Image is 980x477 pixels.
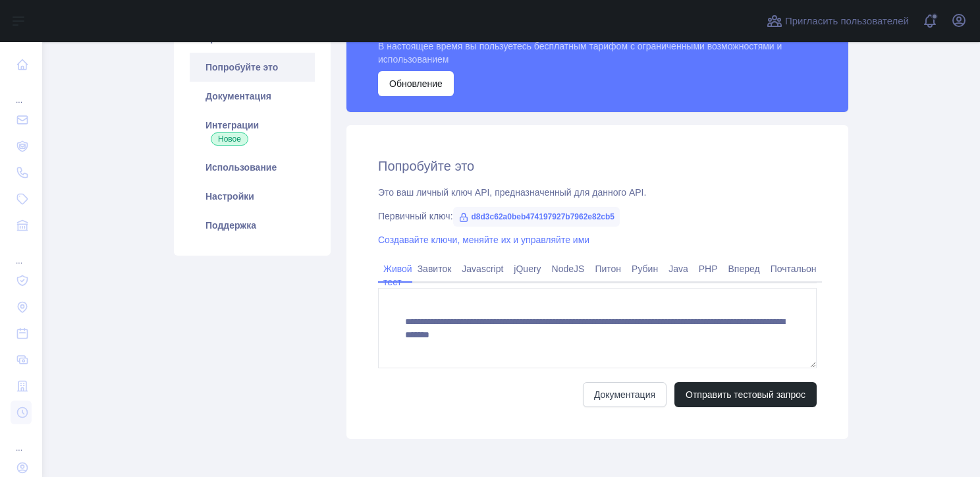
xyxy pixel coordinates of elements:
ya-tr-span: PHP [699,264,718,274]
a: Создавайте ключи, меняйте их и управляйте ими [378,235,589,245]
ya-tr-span: Документация [205,91,271,101]
div: ... [11,427,32,453]
button: Отправить тестовый запрос [674,382,817,407]
ya-tr-span: Питон [595,264,621,274]
ya-tr-span: Настройки [205,191,254,202]
ya-tr-span: Попробуйте это [205,62,278,72]
ya-tr-span: Интеграции [205,120,259,130]
ya-tr-span: Поддержка [205,220,256,231]
ya-tr-span: Вперед [728,264,760,274]
a: Документация [583,382,667,407]
ya-tr-span: Завиток [418,264,452,274]
ya-tr-span: Обновление [389,77,443,90]
a: Использование [190,153,315,182]
ya-tr-span: Java [668,264,688,274]
button: Пригласить пользователей [764,11,912,32]
ya-tr-span: Это ваш личный ключ API, предназначенный для данного API. [378,187,646,198]
div: ... [11,79,32,105]
ya-tr-span: Первичный ключ: [378,211,453,221]
h2: Попробуйте это [378,157,817,175]
button: Обновление [378,71,454,96]
ya-tr-span: jQuery [514,264,541,274]
ya-tr-span: Живой тест [383,264,412,287]
ya-tr-span: NodeJS [552,264,585,274]
a: Поддержка [190,211,315,240]
ya-tr-span: Javascript [462,264,503,274]
ya-tr-span: Новое [218,134,241,144]
ya-tr-span: Рубин [632,264,658,274]
ya-tr-span: Пригласить пользователей [785,15,909,26]
div: ... [11,240,32,266]
ya-tr-span: Отправить тестовый запрос [686,388,805,401]
a: Документация [190,82,315,111]
a: Попробуйте это [190,53,315,82]
a: Настройки [190,182,315,211]
ya-tr-span: Использование [205,162,277,173]
a: Интеграции Новое [190,111,315,153]
ya-tr-span: Документация [594,388,655,401]
ya-tr-span: Почтальон [771,264,817,274]
ya-tr-span: d8d3c62a0beb474197927b7962e82cb5 [472,212,615,221]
